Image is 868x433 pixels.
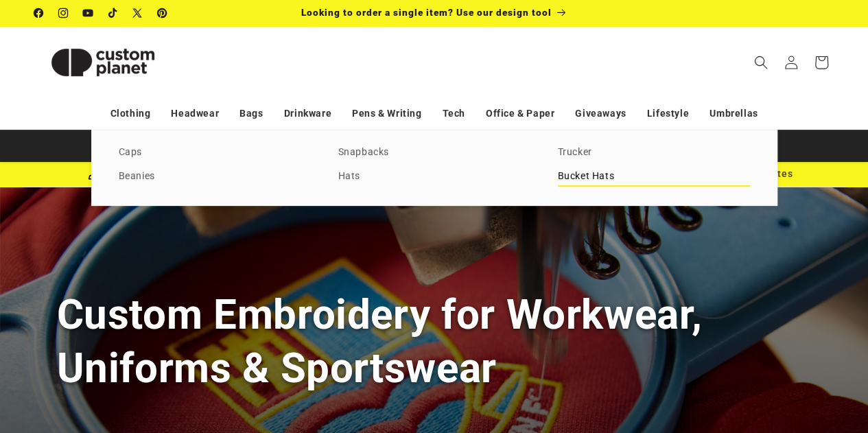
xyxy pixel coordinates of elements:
[301,7,552,18] span: Looking to order a single item? Use our design tool
[110,102,151,126] a: Clothing
[352,102,421,126] a: Pens & Writing
[709,102,758,126] a: Umbrellas
[647,102,689,126] a: Lifestyle
[239,102,263,126] a: Bags
[338,143,530,162] a: Snapbacks
[746,47,776,78] summary: Search
[119,143,311,162] a: Caps
[442,102,465,126] a: Tech
[57,288,812,394] h1: Custom Embroidery for Workwear, Uniforms & Sportswear
[558,143,750,162] a: Trucker
[119,167,311,186] a: Beanies
[171,102,219,126] a: Headwear
[639,285,868,433] iframe: Chat Widget
[284,102,331,126] a: Drinkware
[486,102,554,126] a: Office & Paper
[338,167,530,186] a: Hats
[558,167,750,186] a: Bucket Hats
[575,102,626,126] a: Giveaways
[30,26,177,98] a: Custom Planet
[34,32,172,93] img: Custom Planet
